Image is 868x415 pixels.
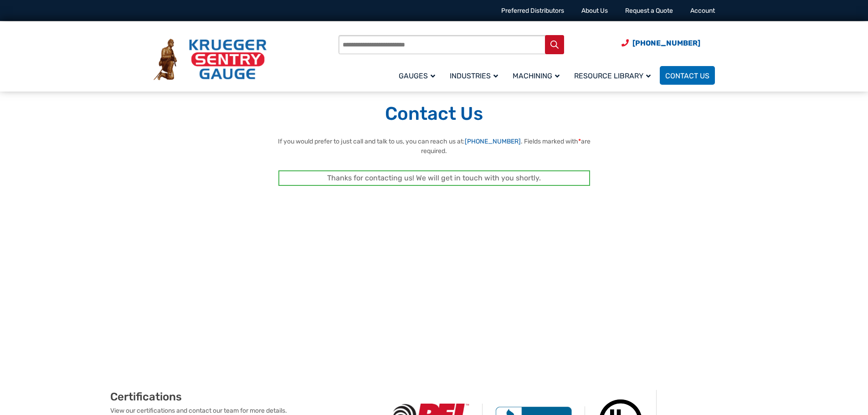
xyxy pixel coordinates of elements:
[507,65,569,86] a: Machining
[154,102,715,125] h1: Contact Us
[444,65,507,86] a: Industries
[621,37,700,49] a: Phone Number (920) 434-8860
[110,390,380,404] h2: Certifications
[275,137,594,156] p: If you would prefer to just call and talk to us, you can reach us at: . Fields marked with are re...
[574,72,651,80] span: Resource Library
[393,65,444,86] a: Gauges
[625,7,673,15] a: Request a Quote
[465,138,521,145] a: [PHONE_NUMBER]
[665,72,709,80] span: Contact Us
[660,66,715,85] a: Contact Us
[581,7,608,15] a: About Us
[569,65,660,86] a: Resource Library
[501,7,564,15] a: Preferred Distributors
[632,39,700,47] span: [PHONE_NUMBER]
[154,39,267,81] img: Krueger Sentry Gauge
[278,170,590,186] div: Thanks for contacting us! We will get in touch with you shortly.
[690,7,715,15] a: Account
[450,72,498,80] span: Industries
[399,72,435,80] span: Gauges
[513,72,560,80] span: Machining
